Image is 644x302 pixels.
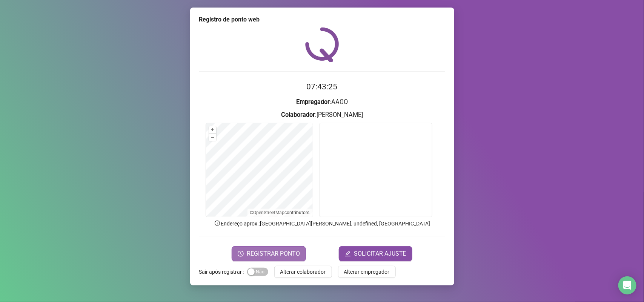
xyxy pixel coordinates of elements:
span: clock-circle [238,251,244,257]
button: + [209,126,216,133]
button: editSOLICITAR AJUSTE [339,246,412,261]
li: © contributors. [250,210,310,215]
button: – [209,134,216,141]
button: Alterar empregador [338,266,396,278]
div: Open Intercom Messenger [618,276,636,294]
time: 07:43:25 [307,82,338,91]
span: Alterar colaborador [280,268,326,276]
h3: : [PERSON_NAME] [199,110,445,120]
a: OpenStreetMap [253,210,284,215]
strong: Empregador [296,98,330,106]
span: SOLICITAR AJUSTE [354,249,406,258]
button: Alterar colaborador [274,266,332,278]
span: edit [345,251,351,257]
h3: : AAGO [199,97,445,107]
span: REGISTRAR PONTO [247,249,300,258]
label: Sair após registrar [199,266,247,278]
span: Alterar empregador [344,268,390,276]
p: Endereço aprox. : [GEOGRAPHIC_DATA][PERSON_NAME], undefined, [GEOGRAPHIC_DATA] [199,219,445,228]
img: QRPoint [305,27,339,62]
div: Registro de ponto web [199,15,445,24]
button: REGISTRAR PONTO [232,246,306,261]
span: info-circle [214,220,221,227]
strong: Colaborador [281,111,315,118]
